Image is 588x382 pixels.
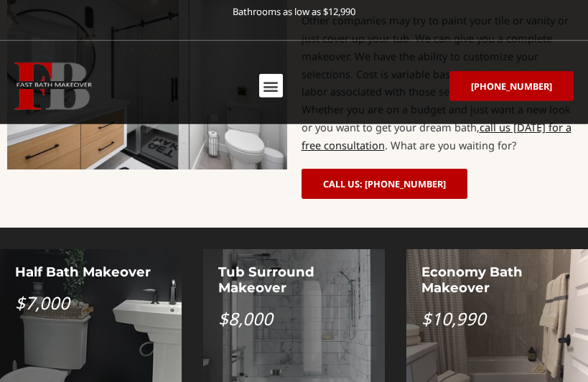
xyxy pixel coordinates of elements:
[218,310,370,327] p: $8,000
[449,71,574,102] a: [PHONE_NUMBER]
[302,120,571,152] a: call us [DATE] for a free consultation
[421,264,573,296] h4: Economy Bath Makeover
[15,264,167,280] h4: Half Bath Makeover
[421,310,573,327] p: $10,990
[259,74,283,98] div: Menu Toggle
[471,82,552,91] span: [PHONE_NUMBER]
[218,264,370,296] h4: Tub Surround Makeover
[302,169,467,200] a: CALL US: [PHONE_NUMBER]
[15,294,167,312] p: $7,000
[323,180,446,189] span: CALL US: [PHONE_NUMBER]
[14,62,92,111] img: Fast Bath Makeover icon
